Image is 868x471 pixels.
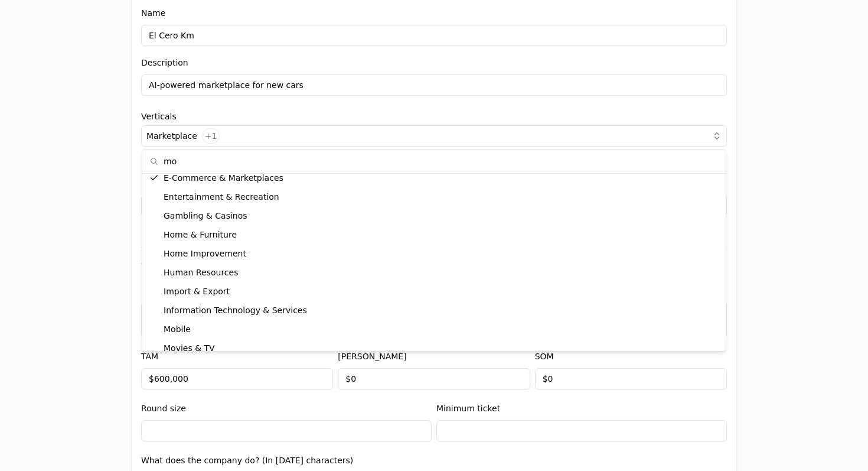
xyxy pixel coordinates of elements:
[145,206,723,225] div: Gambling & Casinos
[145,320,723,339] div: Mobile
[141,112,727,121] label: Verticals
[145,282,723,301] div: Import & Export
[141,178,165,188] label: Name
[145,263,723,282] div: Human Resources
[141,58,188,67] label: Description
[145,187,723,206] div: Entertainment & Recreation
[141,8,165,18] label: Name
[141,25,727,46] input: Enter the name
[164,150,719,173] input: Select verticals
[535,352,554,361] label: SOM
[141,74,727,96] input: Enter the description
[141,404,186,413] label: Round size
[141,302,727,337] textarea: El Cero Km is building an AI-powered sales channel for official dealerships, handling qualificati...
[141,158,727,167] label: New user name and email
[145,244,723,263] div: Home Improvement
[146,130,197,142] p: Marketplace
[141,285,491,295] label: Explain what the company does, what problem is solving and who is the target user.
[145,168,723,187] div: E-Commerce & Marketplaces
[141,456,353,465] label: What does the company do? (In [DATE] characters)
[202,128,220,144] button: +1
[141,352,158,361] label: TAM
[436,404,500,413] label: Minimum ticket
[145,339,723,358] div: Movies & TV
[145,225,723,244] div: Home & Furniture
[142,174,726,351] div: Suggestions
[338,352,406,361] label: [PERSON_NAME]
[141,247,727,271] h2: Company Profile
[145,301,723,320] div: Information Technology & Services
